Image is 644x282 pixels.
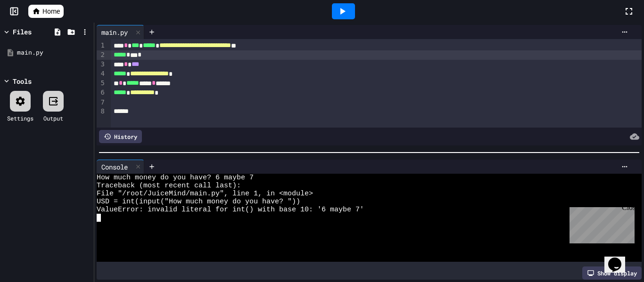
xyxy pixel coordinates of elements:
div: 3 [97,60,106,69]
span: Home [42,7,60,16]
div: Chat with us now!Close [4,4,65,60]
span: USD = int(input("How much money do you have? ")) [97,198,300,206]
span: ValueError: invalid literal for int() with base 10: '6 maybe 7' [97,206,364,214]
div: 6 [97,88,106,97]
span: Traceback (most recent call last): [97,182,241,190]
div: 2 [97,50,106,60]
div: History [99,130,142,143]
div: 4 [97,69,106,79]
span: How much money do you have? 6 maybe 7 [97,174,254,182]
iframe: chat widget [566,203,635,243]
div: Output [43,114,63,122]
div: main.py [97,27,132,37]
div: Console [97,162,132,172]
div: Console [97,160,144,174]
div: Settings [7,114,33,122]
iframe: chat widget [604,244,635,273]
div: 8 [97,107,106,116]
div: Files [13,27,32,37]
div: 1 [97,41,106,50]
a: Home [28,5,64,18]
div: Tools [13,76,32,86]
div: 5 [97,79,106,88]
div: 7 [97,98,106,107]
span: File "/root/JuiceMind/main.py", line 1, in <module> [97,190,313,198]
div: Show display [582,266,642,280]
div: main.py [97,25,144,39]
div: main.py [17,48,91,57]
